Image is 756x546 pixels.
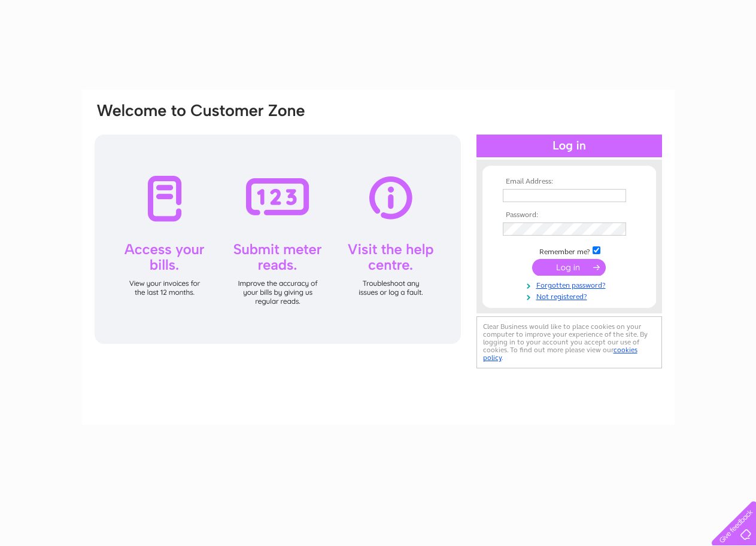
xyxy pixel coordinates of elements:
a: Forgotten password? [503,279,639,290]
a: cookies policy [483,346,637,362]
td: Remember me? [500,245,639,257]
div: Clear Business would like to place cookies on your computer to improve your experience of the sit... [476,316,662,368]
a: Not registered? [503,290,639,301]
th: Password: [500,211,639,219]
th: Email Address: [500,178,639,186]
input: Submit [532,259,606,276]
